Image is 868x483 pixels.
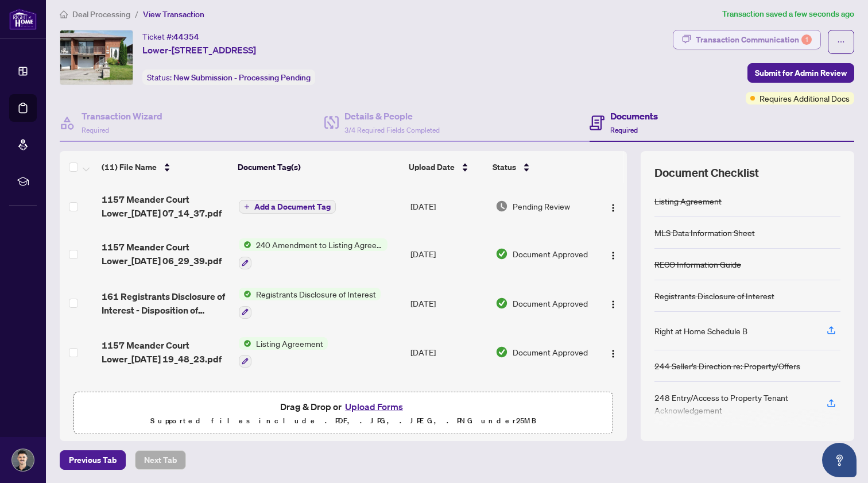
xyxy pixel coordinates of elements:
[239,199,336,214] button: Add a Document Tag
[609,203,618,212] img: Logo
[404,151,489,183] th: Upload Date
[837,38,845,46] span: ellipsis
[82,109,162,123] h4: Transaction Wizard
[142,43,256,57] span: Lower-[STREET_ADDRESS]
[495,297,508,310] img: Document Status
[342,399,406,414] button: Upload Forms
[244,204,250,210] span: plus
[12,449,34,471] img: Profile Icon
[344,109,440,123] h4: Details & People
[102,240,230,268] span: 1157 Meander Court Lower_[DATE] 06_29_39.pdf
[654,289,774,302] div: Registrants Disclosure of Interest
[609,300,618,309] img: Logo
[513,200,570,212] span: Pending Review
[74,392,613,435] span: Drag & Drop orUpload FormsSupported files include .PDF, .JPG, .JPEG, .PNG under25MB
[654,360,800,372] div: 244 Seller’s Direction re: Property/Offers
[609,251,618,260] img: Logo
[135,7,138,21] li: /
[69,451,117,469] span: Previous Tab
[409,161,455,173] span: Upload Date
[654,391,813,416] div: 248 Entry/Access to Property Tenant Acknowledgement
[72,9,130,20] span: Deal Processing
[173,72,311,83] span: New Submission - Processing Pending
[60,10,68,18] span: home
[251,238,387,251] span: 240 Amendment to Listing Agreement - Authority to Offer for Sale Price Change/Extension/Amendment(s)
[97,151,234,183] th: (11) File Name
[406,279,491,328] td: [DATE]
[143,9,204,20] span: View Transaction
[654,226,755,239] div: MLS Data Information Sheet
[406,328,491,377] td: [DATE]
[488,151,594,183] th: Status
[495,346,508,358] img: Document Status
[102,161,157,173] span: (11) File Name
[102,289,230,317] span: 161 Registrants Disclosure of Interest - Disposition of Property - PropTx-OREA_[DATE] 19_39_22.pdf
[654,324,747,337] div: Right at Home Schedule B
[610,126,638,134] span: Required
[604,197,622,215] button: Logo
[654,195,722,207] div: Listing Agreement
[654,258,741,271] div: RECO Information Guide
[759,92,850,105] span: Requires Additional Docs
[239,337,328,368] button: Status IconListing Agreement
[239,200,336,214] button: Add a Document Tag
[81,414,606,428] p: Supported files include .PDF, .JPG, .JPEG, .PNG under 25 MB
[513,346,588,358] span: Document Approved
[9,9,37,30] img: logo
[696,30,812,49] div: Transaction Communication
[604,245,622,263] button: Logo
[142,30,199,43] div: Ticket #:
[239,288,251,300] img: Status Icon
[135,450,186,470] button: Next Tab
[604,294,622,312] button: Logo
[609,349,618,358] img: Logo
[722,7,854,21] article: Transaction saved a few seconds ago
[822,443,857,477] button: Open asap
[747,63,854,83] button: Submit for Admin Review
[406,377,491,426] td: [DATE]
[233,151,404,183] th: Document Tag(s)
[755,64,847,82] span: Submit for Admin Review
[239,337,251,350] img: Status Icon
[82,126,109,134] span: Required
[239,238,387,269] button: Status Icon240 Amendment to Listing Agreement - Authority to Offer for Sale Price Change/Extensio...
[610,109,658,123] h4: Documents
[254,203,331,211] span: Add a Document Tag
[344,126,440,134] span: 3/4 Required Fields Completed
[60,30,133,84] img: IMG-W12287722_1.jpg
[604,343,622,361] button: Logo
[673,30,821,49] button: Transaction Communication1
[406,229,491,279] td: [DATE]
[251,288,381,300] span: Registrants Disclosure of Interest
[493,161,516,173] span: Status
[173,32,199,42] span: 44354
[495,200,508,212] img: Document Status
[60,450,126,470] button: Previous Tab
[406,183,491,229] td: [DATE]
[142,69,315,85] div: Status:
[102,338,230,366] span: 1157 Meander Court Lower_[DATE] 19_48_23.pdf
[239,238,251,251] img: Status Icon
[513,297,588,310] span: Document Approved
[239,288,381,319] button: Status IconRegistrants Disclosure of Interest
[654,165,759,181] span: Document Checklist
[280,399,406,414] span: Drag & Drop or
[513,248,588,260] span: Document Approved
[495,248,508,260] img: Document Status
[102,192,230,220] span: 1157 Meander Court Lower_[DATE] 07_14_37.pdf
[801,34,812,45] div: 1
[251,337,328,350] span: Listing Agreement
